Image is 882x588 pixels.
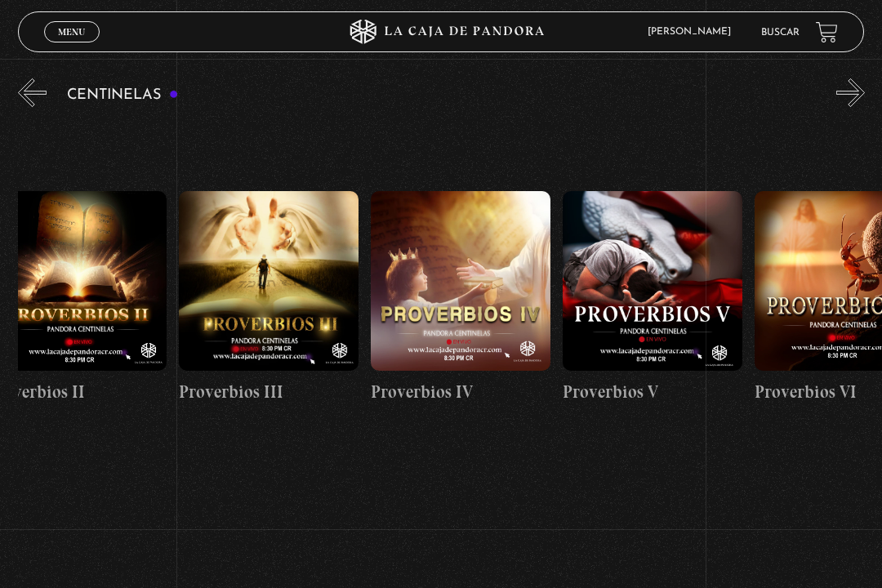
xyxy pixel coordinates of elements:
[179,379,359,405] h4: Proverbios III
[563,119,742,477] a: Proverbios V
[836,78,865,107] button: Next
[67,87,179,103] h3: Centinelas
[58,27,85,37] span: Menu
[639,27,747,37] span: [PERSON_NAME]
[179,119,359,477] a: Proverbios III
[53,41,91,52] span: Cerrar
[18,78,47,107] button: Previous
[371,379,550,405] h4: Proverbios IV
[371,119,550,477] a: Proverbios IV
[761,28,800,38] a: Buscar
[563,379,742,405] h4: Proverbios V
[816,21,838,43] a: View your shopping cart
